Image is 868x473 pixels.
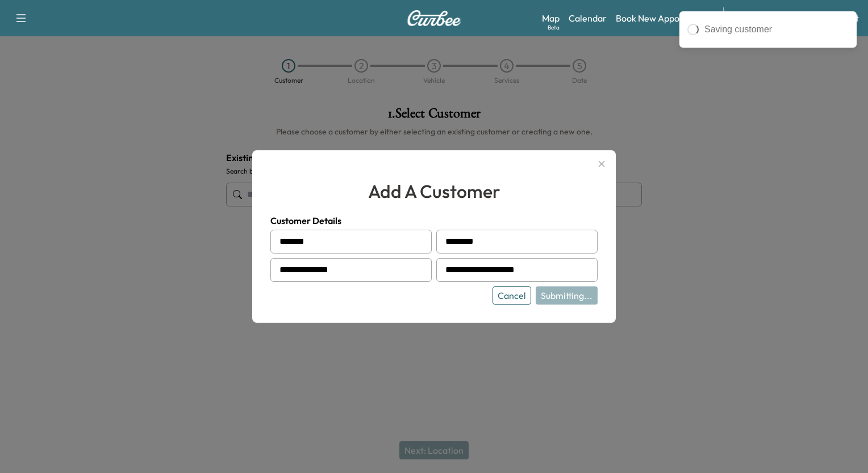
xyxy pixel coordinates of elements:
[704,23,849,36] div: Saving customer
[548,23,560,32] div: Beta
[407,10,461,26] img: Curbee Logo
[270,214,598,227] h4: Customer Details
[493,286,531,305] button: Cancel
[542,11,560,25] a: MapBeta
[616,11,712,25] a: Book New Appointment
[569,11,607,25] a: Calendar
[270,178,598,205] h2: add a customer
